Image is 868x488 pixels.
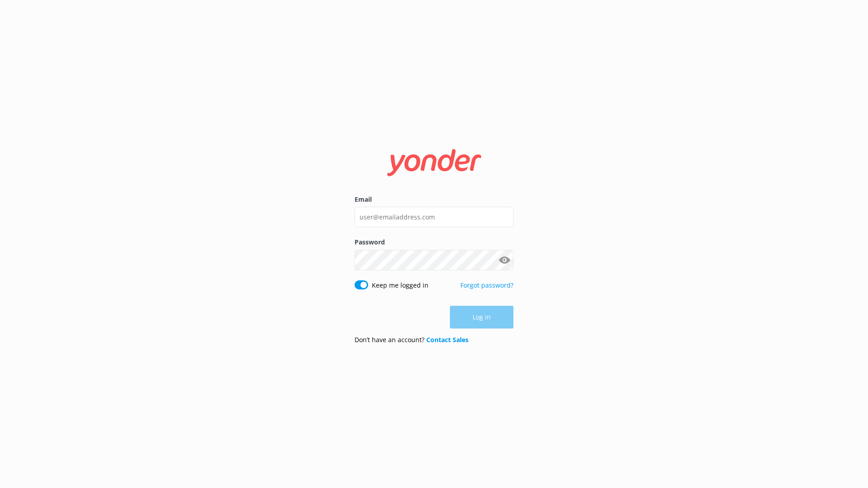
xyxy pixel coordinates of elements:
[495,251,513,269] button: Show password
[372,280,429,290] label: Keep me logged in
[355,194,513,204] label: Email
[426,335,469,344] a: Contact Sales
[355,207,513,227] input: user@emailaddress.com
[355,335,469,345] p: Don’t have an account?
[355,237,513,247] label: Password
[460,281,513,289] a: Forgot password?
